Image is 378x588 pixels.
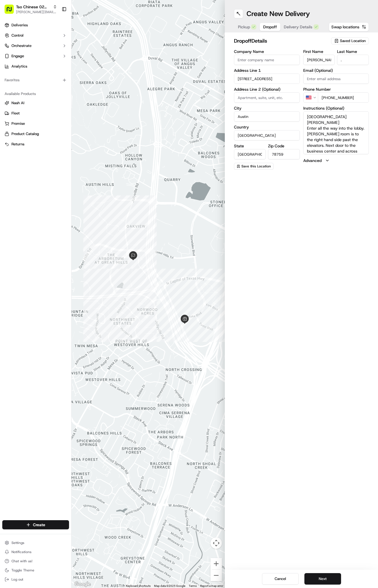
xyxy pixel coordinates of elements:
span: Knowledge Base [11,128,44,134]
a: Powered byPylon [40,142,69,146]
button: Zoom out [210,570,222,581]
span: [PERSON_NAME] (Store Manager) [18,104,75,109]
span: Toggle Theme [11,568,34,573]
label: Address Line 2 (Optional) [234,87,300,91]
span: Engage [11,54,24,59]
input: Got a question? Start typing here... [15,37,103,43]
a: Deliveries [2,21,69,30]
input: Enter first name [303,55,335,65]
label: Phone Number [303,87,369,91]
button: Next [304,573,341,585]
button: Create [2,520,69,529]
label: State [234,144,266,148]
a: Report a map error [200,584,223,587]
button: See all [89,73,104,80]
a: Fleet [5,111,67,116]
button: Promise [2,119,69,128]
span: Control [11,33,23,38]
span: Product Catalog [11,131,39,136]
button: Zoom in [210,558,222,569]
span: [PERSON_NAME] [18,89,46,93]
button: Saved Location [331,37,369,45]
a: Returns [5,142,67,147]
input: Enter address [234,74,300,84]
label: First Name [303,50,335,54]
button: Nash AI [2,98,69,108]
button: Keyboard shortcuts [126,584,151,588]
h2: dropoff Details [234,37,328,45]
span: Saved Location [340,38,366,43]
span: Pickup [238,24,250,30]
span: Log out [11,577,23,582]
span: Dropoff [263,24,277,30]
button: Control [2,31,69,40]
img: 1736555255976-a54dd68f-1ca7-489b-9aae-adbdc363a1c4 [11,89,16,94]
p: Welcome 👋 [6,23,104,32]
button: Returns [2,140,69,149]
img: Charles Folsom [6,83,15,92]
a: Product Catalog [5,131,67,136]
button: Map camera controls [210,537,222,549]
span: Tso Chinese 02 Arbor [16,4,51,10]
div: 💻 [48,128,53,133]
div: Favorites [2,76,69,85]
div: 📗 [6,128,10,133]
div: Start new chat [26,55,94,60]
label: City [234,106,300,110]
span: [DATE] [80,104,91,109]
a: Terms (opens in new tab) [189,584,197,587]
span: [DATE] [51,89,62,93]
input: Enter email address [303,74,369,84]
a: Nash AI [5,100,67,106]
button: Tso Chinese 02 Arbor[PERSON_NAME][EMAIL_ADDRESS][DOMAIN_NAME] [2,2,59,16]
input: Enter zip code [268,149,300,159]
button: Cancel [262,573,299,585]
button: Engage [2,52,69,61]
button: Log out [2,575,69,583]
label: Advanced [303,158,322,163]
button: Chat with us! [2,557,69,565]
input: Enter last name [337,55,369,65]
span: Notifications [11,550,31,554]
span: Deliveries [11,23,28,28]
button: [PERSON_NAME][EMAIL_ADDRESS][DOMAIN_NAME] [16,10,57,14]
span: Chat with us! [11,559,32,563]
span: Map data ©2025 Google [154,584,185,587]
input: Enter city [234,111,300,122]
div: Past conversations [6,74,38,79]
button: Swap locations [329,22,369,31]
img: Google [73,581,92,588]
a: Analytics [2,62,69,71]
label: Instructions (Optional) [303,106,369,110]
button: Settings [2,539,69,547]
button: Toggle Theme [2,566,69,574]
span: Nash AI [11,100,24,106]
label: Address Line 1 [234,68,300,72]
a: Promise [5,121,67,126]
span: Fleet [11,111,20,116]
img: Antonia (Store Manager) [6,99,15,108]
input: Enter phone number [318,92,369,103]
span: Settings [11,541,24,545]
div: We're available if you need us! [26,60,79,65]
label: Last Name [337,50,369,54]
img: Nash [6,6,17,17]
span: • [48,89,50,93]
img: 8571987876998_91fb9ceb93ad5c398215_72.jpg [12,55,22,65]
button: Advanced [303,158,369,163]
span: Pylon [57,142,69,146]
span: Delivery Details [284,24,312,30]
span: Create [33,522,45,528]
span: API Documentation [54,128,92,134]
label: Country [234,125,300,129]
a: 💻API Documentation [46,126,94,136]
button: Fleet [2,109,69,118]
div: Available Products [2,89,69,98]
label: Company Name [234,50,300,54]
img: 1736555255976-a54dd68f-1ca7-489b-9aae-adbdc363a1c4 [6,55,16,65]
textarea: [GEOGRAPHIC_DATA][PERSON_NAME] Enter all the way into the lobby. [PERSON_NAME] room is to the rig... [303,111,369,154]
span: Promise [11,121,25,126]
input: Enter company name [234,55,300,65]
span: Save this Location [241,164,271,169]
